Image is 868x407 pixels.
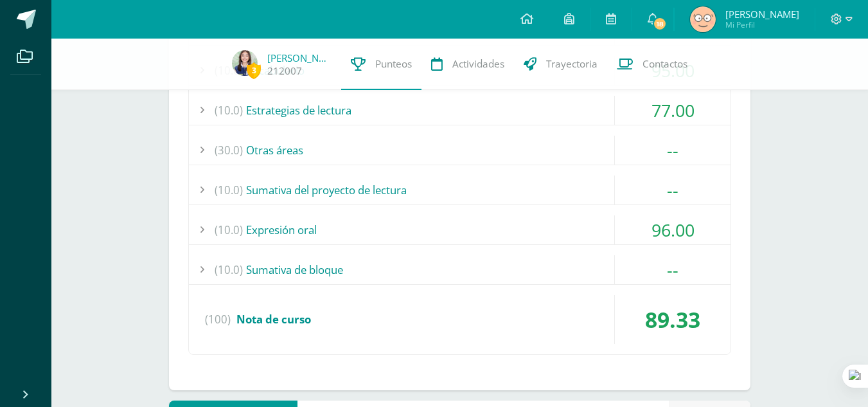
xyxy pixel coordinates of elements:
div: Estrategias de lectura [189,96,731,125]
div: 96.00 [615,215,731,244]
span: (30.0) [215,136,243,165]
div: -- [615,136,731,165]
span: Mi Perfil [725,19,799,30]
span: Punteos [375,57,412,71]
span: 3 [247,62,261,78]
div: Sumativa del proyecto de lectura [189,176,731,204]
div: Sumativa de bloque [189,255,731,284]
div: Otras áreas [189,136,731,165]
div: -- [615,176,731,204]
span: 18 [653,17,667,31]
span: [PERSON_NAME] [725,8,799,21]
a: Actividades [421,39,514,90]
span: (10.0) [215,255,243,284]
a: [PERSON_NAME] [267,51,332,64]
img: 0efa06bf55d835d7f677146712b902f1.png [690,6,716,32]
div: 77.00 [615,96,731,125]
img: b6e67bf6518e65bef443ed008bed5395.png [232,50,258,76]
span: Contactos [642,57,687,71]
div: -- [615,255,731,284]
span: (10.0) [215,96,243,125]
span: (100) [205,295,231,344]
a: Trayectoria [514,39,607,90]
a: 212007 [267,64,302,78]
a: Contactos [607,39,697,90]
div: 89.33 [615,295,731,344]
span: Trayectoria [546,57,598,71]
div: Expresión oral [189,215,731,244]
span: Actividades [452,57,504,71]
span: (10.0) [215,176,243,204]
a: Punteos [341,39,421,90]
span: Nota de curso [236,312,311,327]
span: (10.0) [215,215,243,244]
